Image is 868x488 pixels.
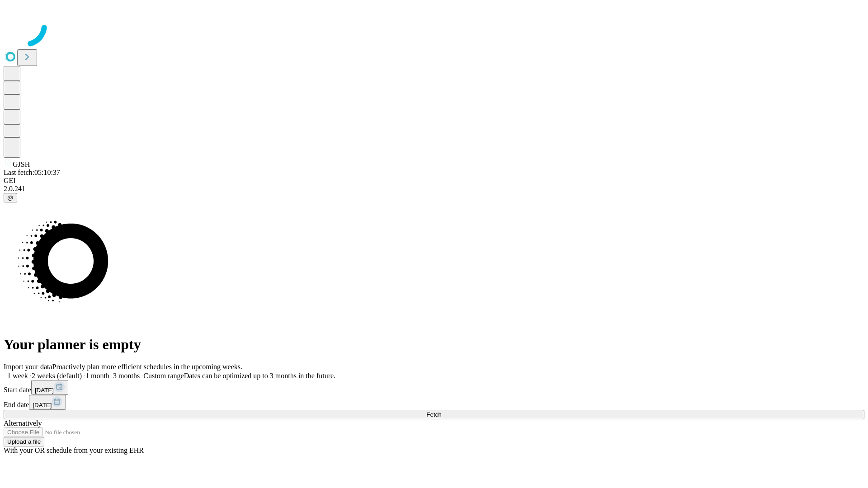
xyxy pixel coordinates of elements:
[4,363,52,371] span: Import your data
[7,372,28,380] span: 1 week
[4,395,864,410] div: End date
[4,419,42,427] span: Alternatively
[4,437,44,446] button: Upload a file
[4,185,864,193] div: 2.0.241
[4,410,864,419] button: Fetch
[32,372,82,380] span: 2 weeks (default)
[4,193,17,202] button: @
[113,372,140,380] span: 3 months
[184,372,335,380] span: Dates can be optimized up to 3 months in the future.
[52,363,242,371] span: Proactively plan more efficient schedules in the upcoming weeks.
[33,402,52,408] span: [DATE]
[35,387,54,394] span: [DATE]
[4,336,864,353] h1: Your planner is empty
[4,446,144,454] span: With your OR schedule from your existing EHR
[85,372,109,380] span: 1 month
[29,395,66,410] button: [DATE]
[31,380,68,395] button: [DATE]
[7,194,14,201] span: @
[426,411,441,418] span: Fetch
[13,160,30,168] span: GJSH
[4,177,864,185] div: GEI
[4,169,60,176] span: Last fetch: 05:10:37
[143,372,184,380] span: Custom range
[4,380,864,395] div: Start date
